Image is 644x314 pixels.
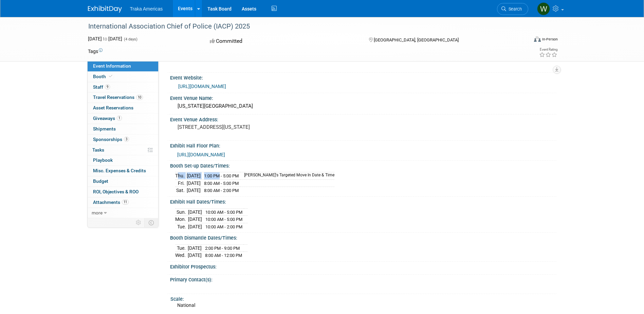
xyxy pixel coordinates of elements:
span: Traka Americas [130,6,163,12]
span: [DATE] [DATE] [88,36,122,41]
a: Booth [88,72,158,82]
span: [GEOGRAPHIC_DATA], [GEOGRAPHIC_DATA] [374,37,459,42]
td: [DATE] [188,216,202,223]
a: Misc. Expenses & Credits [88,166,158,176]
span: 10:00 AM - 5:00 PM [205,217,242,222]
td: Personalize Event Tab Strip [133,218,145,227]
a: Staff9 [88,82,158,92]
div: Primary Contact(s): [170,275,556,283]
span: 9 [105,84,110,89]
td: [DATE] [187,179,201,187]
span: Search [506,6,522,12]
div: Event Website: [170,73,556,81]
td: Tue. [175,244,188,252]
span: to [102,36,108,41]
span: Sponsorships [93,137,129,142]
div: Event Rating [539,48,557,51]
img: Format-Inperson.png [534,36,541,42]
td: [DATE] [187,187,201,194]
div: Event Format [488,35,558,46]
div: Booth Set-up Dates/Times: [170,161,556,169]
td: [DATE] [188,244,202,252]
td: Tue. [175,223,188,230]
td: [DATE] [188,208,202,216]
a: Giveaways1 [88,114,158,124]
a: [URL][DOMAIN_NAME] [177,152,225,157]
div: International Association Chief of Police (IACP) 2025 [86,20,518,33]
div: Event Venue Address: [170,115,556,123]
a: Shipments [88,124,158,134]
span: Staff [93,84,110,90]
span: Misc. Expenses & Credits [93,168,146,173]
td: Mon. [175,216,188,223]
span: Shipments [93,126,116,132]
span: Tasks [92,147,104,153]
div: Exhibit Hall Dates/Times: [170,197,556,205]
a: Asset Reservations [88,103,158,113]
span: 8:00 AM - 12:00 PM [205,253,242,258]
td: Toggle Event Tabs [144,218,158,227]
div: Event Venue Name: [170,93,556,102]
a: Sponsorships3 [88,135,158,145]
td: [DATE] [188,252,202,259]
a: Search [497,3,528,15]
div: [US_STATE][GEOGRAPHIC_DATA] [175,101,551,111]
pre: [STREET_ADDRESS][US_STATE] [178,124,324,130]
span: 11 [122,199,129,205]
a: ROI, Objectives & ROO [88,187,158,197]
span: Giveaways [93,116,122,121]
span: Event Information [93,63,131,69]
img: ExhibitDay [88,6,122,13]
div: Exhibit Hall Floor Plan: [170,141,556,149]
div: Committed [208,35,358,47]
a: Budget [88,176,158,187]
div: In-Person [542,37,558,42]
a: Travel Reservations10 [88,92,158,103]
img: William Knowles [537,2,550,15]
td: Sun. [175,208,188,216]
span: Attachments [93,199,129,205]
a: [URL][DOMAIN_NAME] [178,84,226,89]
span: 3 [124,137,129,142]
i: Booth reservation complete [109,74,112,78]
td: Sat. [175,187,187,194]
span: more [92,210,103,215]
td: Tags [88,48,103,55]
a: more [88,208,158,218]
span: (4 days) [123,37,137,41]
span: 10 [136,95,143,100]
span: Booth [93,74,114,79]
td: Thu. [175,172,187,180]
span: 10:00 AM - 2:00 PM [205,224,242,229]
a: Attachments11 [88,197,158,208]
div: Exhibitor Prospectus: [170,262,556,270]
span: 1 [117,116,122,121]
span: Budget [93,178,108,184]
span: ROI, Objectives & ROO [93,189,139,194]
td: Fri. [175,179,187,187]
span: 1:00 PM - 5:00 PM [204,173,239,178]
span: 8:00 AM - 2:00 PM [204,188,239,193]
a: Playbook [88,155,158,165]
a: Tasks [88,145,158,155]
div: Booth Dismantle Dates/Times: [170,233,556,241]
a: Event Information [88,61,158,71]
td: [DATE] [187,172,201,180]
td: [PERSON_NAME]'s Targeted Move In Date & Time [240,172,334,180]
td: [DATE] [188,223,202,230]
span: 8:00 AM - 5:00 PM [204,181,239,186]
td: Wed. [175,252,188,259]
span: 2:00 PM - 9:00 PM [205,246,240,251]
span: National [177,302,195,308]
span: Asset Reservations [93,105,133,110]
span: Playbook [93,157,113,163]
div: Scale: [170,294,553,302]
span: 10:00 AM - 5:00 PM [205,210,242,215]
span: Travel Reservations [93,94,143,100]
